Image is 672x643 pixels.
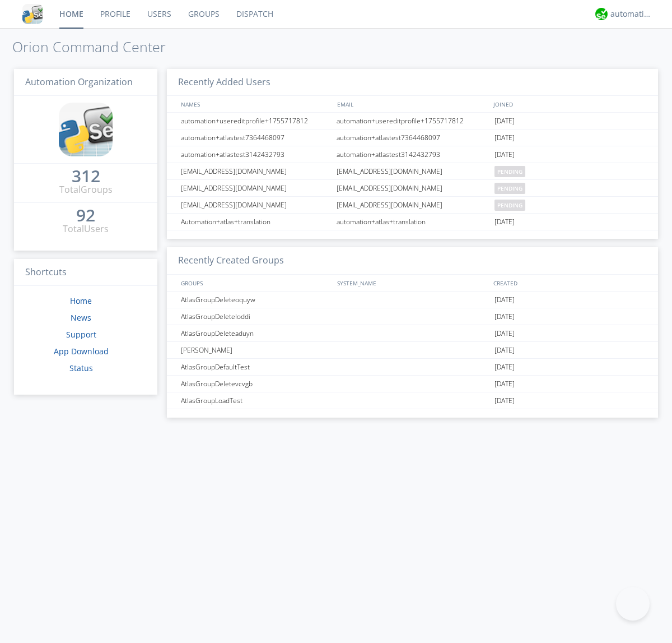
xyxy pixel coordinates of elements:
[494,392,515,409] span: [DATE]
[72,170,100,183] a: 312
[178,163,333,179] div: [EMAIL_ADDRESS][DOMAIN_NAME]
[334,163,492,179] div: [EMAIL_ADDRESS][DOMAIN_NAME]
[494,113,515,129] span: [DATE]
[595,8,608,20] img: d2d01cd9b4174d08988066c6d424eccd
[25,76,133,88] span: Automation Organization
[494,342,515,359] span: [DATE]
[69,363,93,373] a: Status
[178,342,333,358] div: [PERSON_NAME]
[178,308,333,325] div: AtlasGroupDeleteloddi
[178,275,332,291] div: GROUPS
[59,183,113,196] div: Total Groups
[167,247,658,275] h3: Recently Created Groups
[66,329,96,340] a: Support
[178,113,333,129] div: automation+usereditprofile+1755717812
[494,146,515,163] span: [DATE]
[167,163,658,180] a: [EMAIL_ADDRESS][DOMAIN_NAME][EMAIL_ADDRESS][DOMAIN_NAME]pending
[494,129,515,146] span: [DATE]
[494,376,515,392] span: [DATE]
[167,113,658,129] a: automation+usereditprofile+1755717812automation+usereditprofile+1755717812[DATE]
[334,214,492,230] div: automation+atlas+translation
[494,308,515,325] span: [DATE]
[334,180,492,196] div: [EMAIL_ADDRESS][DOMAIN_NAME]
[494,292,515,308] span: [DATE]
[334,275,491,291] div: SYSTEM_NAME
[494,359,515,376] span: [DATE]
[334,146,492,163] div: automation+atlastest3142432793
[167,342,658,359] a: [PERSON_NAME][DATE]
[178,96,332,112] div: NAMES
[178,214,333,230] div: Automation+atlas+translation
[334,113,492,129] div: automation+usereditprofile+1755717812
[167,359,658,376] a: AtlasGroupDefaultTest[DATE]
[494,200,525,211] span: pending
[167,146,658,163] a: automation+atlastest3142432793automation+atlastest3142432793[DATE]
[71,312,91,323] a: News
[178,325,333,341] div: AtlasGroupDeleteaduyn
[72,170,100,182] div: 312
[167,292,658,308] a: AtlasGroupDeleteoquyw[DATE]
[14,259,157,286] h3: Shortcuts
[167,69,658,96] h3: Recently Added Users
[76,210,95,221] div: 92
[59,103,113,156] img: cddb5a64eb264b2086981ab96f4c1ba7
[70,295,92,306] a: Home
[178,392,333,409] div: AtlasGroupLoadTest
[167,392,658,409] a: AtlasGroupLoadTest[DATE]
[178,197,333,213] div: [EMAIL_ADDRESS][DOMAIN_NAME]
[76,210,95,223] a: 92
[494,183,525,194] span: pending
[178,146,333,163] div: automation+atlastest3142432793
[167,214,658,230] a: Automation+atlas+translationautomation+atlas+translation[DATE]
[63,223,109,235] div: Total Users
[334,129,492,146] div: automation+atlastest7364468097
[494,325,515,342] span: [DATE]
[491,96,647,112] div: JOINED
[167,376,658,392] a: AtlasGroupDeletevcvgb[DATE]
[178,359,333,375] div: AtlasGroupDefaultTest
[167,180,658,197] a: [EMAIL_ADDRESS][DOMAIN_NAME][EMAIL_ADDRESS][DOMAIN_NAME]pending
[334,197,492,213] div: [EMAIL_ADDRESS][DOMAIN_NAME]
[167,129,658,146] a: automation+atlastest7364468097automation+atlastest7364468097[DATE]
[616,587,650,621] iframe: Toggle Customer Support
[22,4,43,24] img: cddb5a64eb264b2086981ab96f4c1ba7
[167,325,658,342] a: AtlasGroupDeleteaduyn[DATE]
[494,166,525,177] span: pending
[491,275,647,291] div: CREATED
[178,180,333,196] div: [EMAIL_ADDRESS][DOMAIN_NAME]
[610,8,652,20] div: automation+atlas
[54,346,109,357] a: App Download
[494,214,515,230] span: [DATE]
[167,308,658,325] a: AtlasGroupDeleteloddi[DATE]
[167,197,658,214] a: [EMAIL_ADDRESS][DOMAIN_NAME][EMAIL_ADDRESS][DOMAIN_NAME]pending
[178,129,333,146] div: automation+atlastest7364468097
[178,376,333,392] div: AtlasGroupDeletevcvgb
[178,292,333,308] div: AtlasGroupDeleteoquyw
[334,96,491,112] div: EMAIL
